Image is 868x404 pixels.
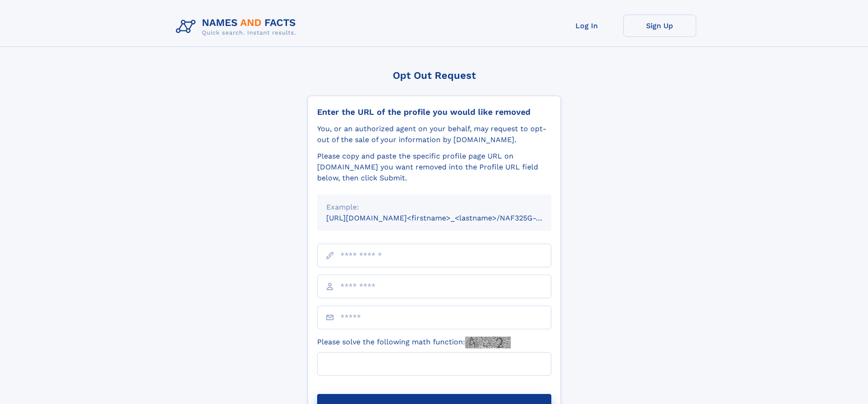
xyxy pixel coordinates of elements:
[317,337,511,348] label: Please solve the following math function:
[326,214,569,222] small: [URL][DOMAIN_NAME]<firstname>_<lastname>/NAF325G-xxxxxxxx
[317,151,551,184] div: Please copy and paste the specific profile page URL on [DOMAIN_NAME] you want removed into the Pr...
[172,15,303,39] img: Logo Names and Facts
[623,15,696,37] a: Sign Up
[308,70,561,81] div: Opt Out Request
[326,202,542,213] div: Example:
[317,123,551,145] div: You, or an authorized agent on your behalf, may request to opt-out of the sale of your informatio...
[317,107,551,117] div: Enter the URL of the profile you would like removed
[550,15,623,37] a: Log In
